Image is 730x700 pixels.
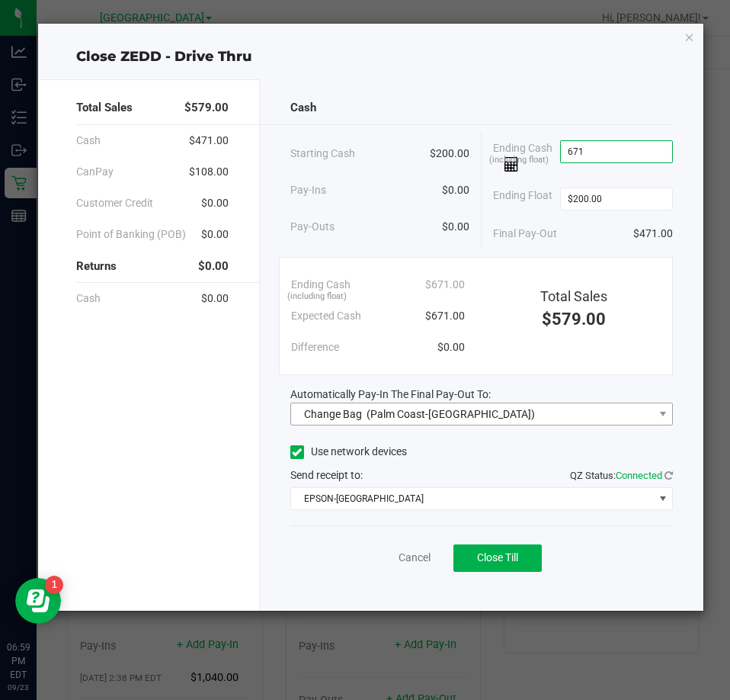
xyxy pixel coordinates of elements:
span: $0.00 [437,339,465,355]
span: Ending Cash [493,140,559,172]
a: Cancel [399,550,431,566]
span: Ending Float [493,188,552,210]
span: $579.00 [542,310,606,329]
span: Expected Cash [291,308,361,324]
span: Total Sales [540,288,607,304]
span: Customer Credit [76,195,153,211]
span: Pay-Outs [290,219,335,235]
button: Close Till [453,544,542,572]
span: $0.00 [442,182,469,198]
span: $671.00 [425,277,465,293]
span: Difference [291,339,339,355]
span: Cash [76,133,101,149]
span: $671.00 [425,308,465,324]
span: $0.00 [201,291,229,307]
span: CanPay [76,164,114,180]
span: $0.00 [201,226,229,242]
span: Ending Cash [291,277,351,293]
span: Automatically Pay-In The Final Pay-Out To: [290,388,491,400]
span: $200.00 [430,146,469,162]
span: Close Till [477,551,518,564]
span: $0.00 [201,195,229,211]
span: Connected [616,470,662,481]
span: QZ Status: [570,470,673,481]
span: (including float) [489,154,549,167]
span: (including float) [287,291,347,303]
span: Final Pay-Out [493,226,557,242]
span: $471.00 [189,133,229,149]
span: $108.00 [189,164,229,180]
span: Cash [290,99,316,117]
label: Use network devices [290,444,407,460]
span: Total Sales [76,99,133,117]
span: Cash [76,291,101,307]
span: Pay-Ins [290,182,326,198]
span: $579.00 [184,99,229,117]
span: $471.00 [633,226,673,242]
div: Close ZEDD - Drive Thru [38,47,704,67]
span: $0.00 [198,258,229,275]
span: $0.00 [442,219,469,235]
span: (Palm Coast-[GEOGRAPHIC_DATA]) [367,408,535,420]
iframe: Resource center [15,578,61,624]
iframe: Resource center unread badge [45,576,63,594]
span: EPSON-[GEOGRAPHIC_DATA] [291,488,653,509]
div: Returns [76,250,229,283]
span: Point of Banking (POB) [76,226,186,242]
span: Change Bag [304,408,362,420]
span: Send receipt to: [290,469,363,481]
span: Starting Cash [290,146,355,162]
